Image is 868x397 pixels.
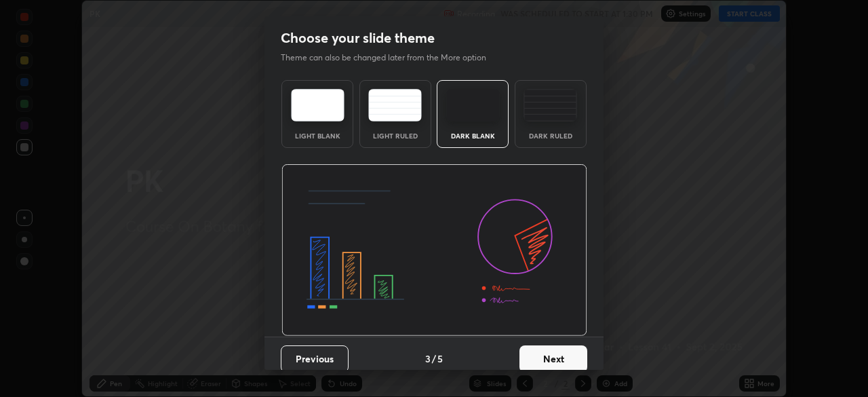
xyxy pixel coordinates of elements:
h2: Choose your slide theme [281,29,435,47]
img: lightTheme.e5ed3b09.svg [291,89,344,121]
div: Light Ruled [368,132,422,139]
button: Next [519,345,587,373]
div: Light Blank [290,132,344,139]
h4: 3 [425,352,431,366]
h4: / [432,352,436,366]
div: Dark Blank [446,132,500,139]
img: darkThemeBanner.d06ce4a2.svg [281,164,587,337]
p: Theme can also be changed later from the More option [281,52,500,64]
h4: 5 [437,352,443,366]
img: lightRuledTheme.5fabf969.svg [368,89,422,121]
div: Dark Ruled [524,132,578,139]
button: Previous [281,345,349,373]
img: darkRuledTheme.de295e13.svg [524,89,577,121]
img: darkTheme.f0cc69e5.svg [446,89,500,121]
